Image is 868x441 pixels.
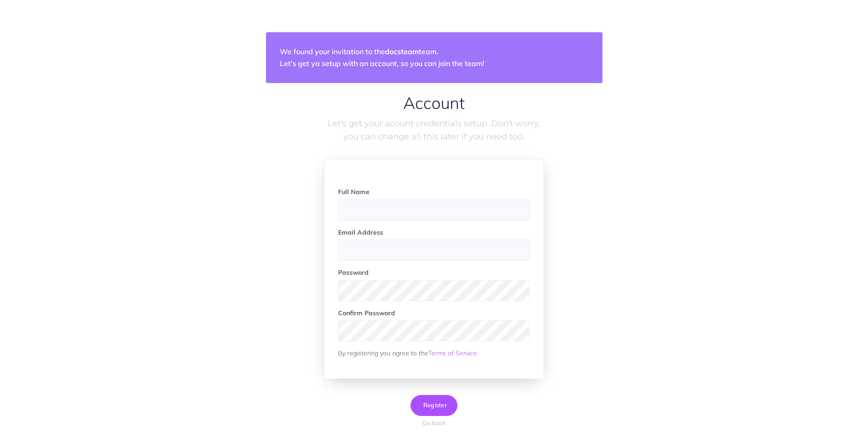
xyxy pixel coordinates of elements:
button: Go back [417,418,451,428]
strong: docsteam [385,47,419,56]
label: Password [338,267,369,277]
div: By registering you agree to the [331,348,537,358]
div: We found your invitation to the team. Let's get ya setup with an account, so you can join the team! [266,32,603,83]
label: Confirm Password [338,308,395,318]
a: Terms of Service [428,349,477,357]
p: Let's get your acount credentials setup. Don't worry, you can change all this later if you need too. [324,117,544,144]
span: Register [421,401,447,409]
label: Email Address [338,227,383,237]
label: Full Name [338,187,370,197]
button: Register [411,395,457,415]
h1: Account [324,94,544,112]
